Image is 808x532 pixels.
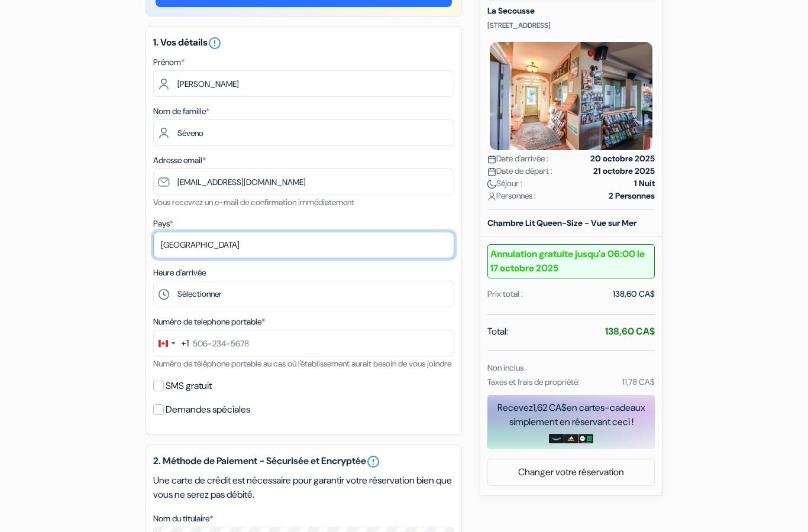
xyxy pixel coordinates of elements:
a: Changer votre réservation [488,461,654,484]
a: error_outline [366,455,380,469]
strong: 1 Nuit [634,177,655,190]
label: Adresse email [153,154,206,167]
p: Une carte de crédit est nécessaire pour garantir votre réservation bien que vous ne serez pas déb... [153,473,454,502]
span: Séjour : [487,177,522,190]
img: uber-uber-eats-card.png [578,434,593,443]
span: Personnes : [487,190,536,202]
div: Recevez en cartes-cadeaux simplement en réservant ceci ! [487,401,655,429]
label: Prénom [153,56,185,69]
img: user_icon.svg [487,192,496,201]
label: Nom du titulaire [153,512,213,525]
span: Date de départ : [487,165,552,177]
small: Non inclus [487,362,523,373]
img: moon.svg [487,180,496,189]
span: 1,62 CA$ [533,401,567,414]
strong: 21 octobre 2025 [593,165,655,177]
img: calendar.svg [487,167,496,176]
div: 138,60 CA$ [613,288,655,300]
h5: 1. Vos détails [153,36,454,50]
label: Nom de famille [153,105,209,118]
img: amazon-card-no-text.png [549,434,564,443]
small: Vous recevrez un e-mail de confirmation immédiatement [153,197,354,207]
button: Change country, selected Canada (+1) [154,330,189,356]
img: calendar.svg [487,155,496,164]
small: 11,78 CA$ [622,377,655,387]
label: Pays [153,218,173,230]
img: adidas-card.png [564,434,578,443]
label: SMS gratuit [166,378,212,394]
label: Heure d'arrivée [153,267,206,279]
span: Total: [487,325,508,339]
b: Annulation gratuite jusqu'a 06:00 le 17 octobre 2025 [487,244,655,278]
h5: La Secousse [487,6,655,16]
input: Entrer adresse e-mail [153,168,454,195]
span: Date d'arrivée : [487,153,548,165]
p: [STREET_ADDRESS] [487,21,655,30]
strong: 20 octobre 2025 [590,153,655,165]
label: Numéro de telephone portable [153,316,265,328]
small: Taxes et frais de propriété: [487,377,580,387]
strong: 138,60 CA$ [605,325,655,338]
h5: 2. Méthode de Paiement - Sécurisée et Encryptée [153,455,454,469]
input: Entrez votre prénom [153,70,454,97]
label: Demandes spéciales [166,401,250,418]
div: Prix total : [487,288,523,300]
a: error_outline [208,36,222,48]
b: Chambre Lit Queen-Size - Vue sur Mer [487,218,636,228]
input: Entrer le nom de famille [153,119,454,146]
i: error_outline [208,36,222,50]
small: Numéro de téléphone portable au cas où l'établissement aurait besoin de vous joindre [153,358,451,369]
strong: 2 Personnes [609,190,655,202]
div: +1 [181,336,189,351]
input: 506-234-5678 [153,330,454,356]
